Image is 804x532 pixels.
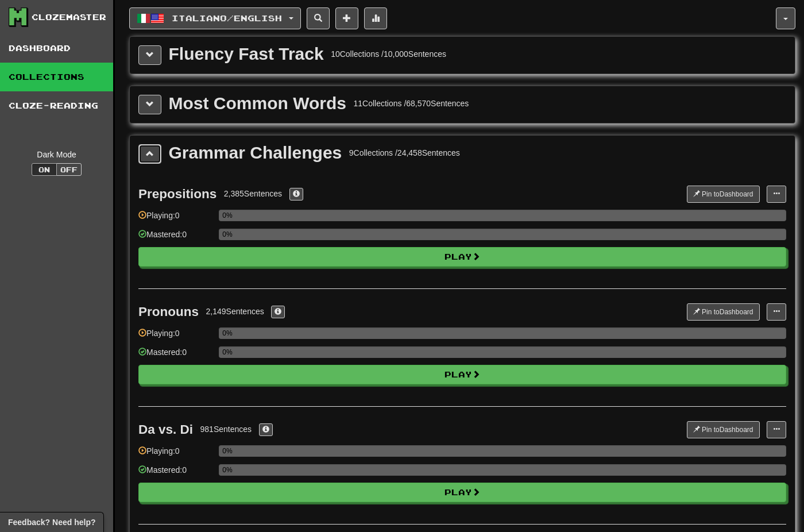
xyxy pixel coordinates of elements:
button: More stats [364,7,387,29]
button: Play [138,365,786,384]
div: Most Common Words [169,95,346,112]
span: Open feedback widget [8,516,95,528]
div: Da vs. Di [138,422,193,437]
div: Playing: 0 [138,327,213,346]
div: Clozemaster [32,11,106,23]
button: Italiano/English [129,7,301,29]
button: Play [138,247,786,267]
button: Pin toDashboard [687,421,760,438]
div: Pronouns [138,304,199,319]
span: Italiano / English [172,13,282,23]
div: 9 Collections / 24,458 Sentences [349,147,460,159]
div: Grammar Challenges [169,144,342,161]
div: Playing: 0 [138,210,213,229]
div: 10 Collections / 10,000 Sentences [331,48,446,60]
div: Mastered: 0 [138,346,213,365]
button: Play [138,483,786,502]
div: Fluency Fast Track [169,45,324,63]
div: Playing: 0 [138,445,213,464]
button: Pin toDashboard [687,186,760,203]
div: 2,385 Sentences [224,188,282,199]
div: Mastered: 0 [138,229,213,248]
div: 11 Collections / 68,570 Sentences [353,98,469,109]
button: Add sentence to collection [335,7,358,29]
div: Prepositions [138,187,217,201]
div: Mastered: 0 [138,464,213,483]
button: Off [56,163,82,176]
button: Search sentences [307,7,330,29]
div: Dark Mode [9,149,105,160]
button: Pin toDashboard [687,303,760,321]
div: 2,149 Sentences [206,306,264,317]
button: On [32,163,57,176]
div: 981 Sentences [200,423,252,435]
